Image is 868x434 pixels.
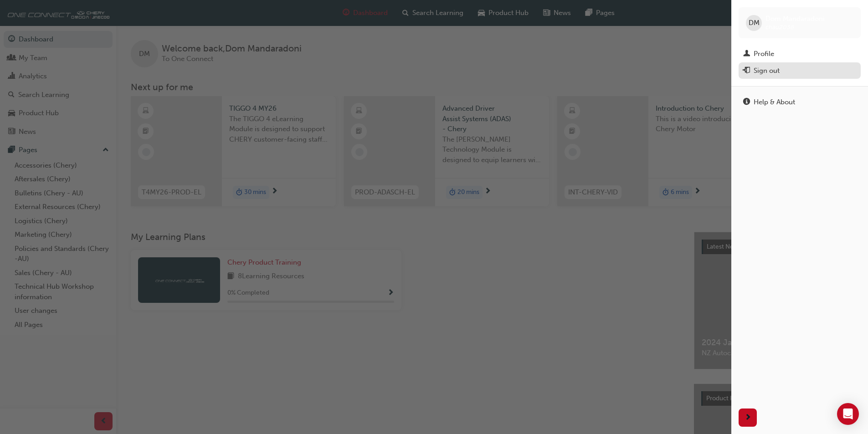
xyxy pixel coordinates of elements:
[739,94,861,111] a: Help & About
[743,98,750,107] span: info-icon
[754,49,774,59] div: Profile
[754,97,795,107] div: Help & About
[739,62,861,79] button: Sign out
[745,412,751,424] span: next-icon
[765,15,825,23] span: Dom Mandaradoni
[765,23,794,31] span: chau2038
[754,66,780,76] div: Sign out
[837,403,859,425] div: Open Intercom Messenger
[743,50,750,58] span: man-icon
[749,18,760,28] span: DM
[743,67,750,75] span: exit-icon
[739,46,861,62] a: Profile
